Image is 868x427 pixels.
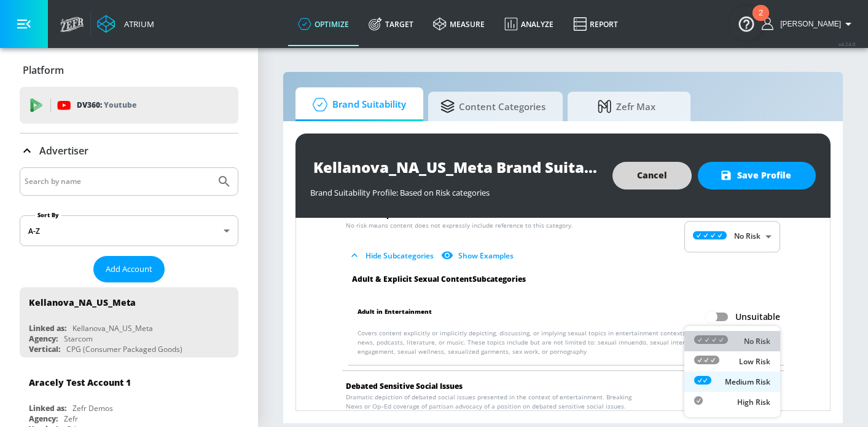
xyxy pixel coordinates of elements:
p: Medium Risk [725,377,770,388]
div: 2 [759,13,763,29]
p: Low Risk [739,356,770,367]
button: Open Resource Center, 2 new notifications [729,6,764,41]
p: High Risk [737,397,770,408]
p: No Risk [744,336,770,347]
